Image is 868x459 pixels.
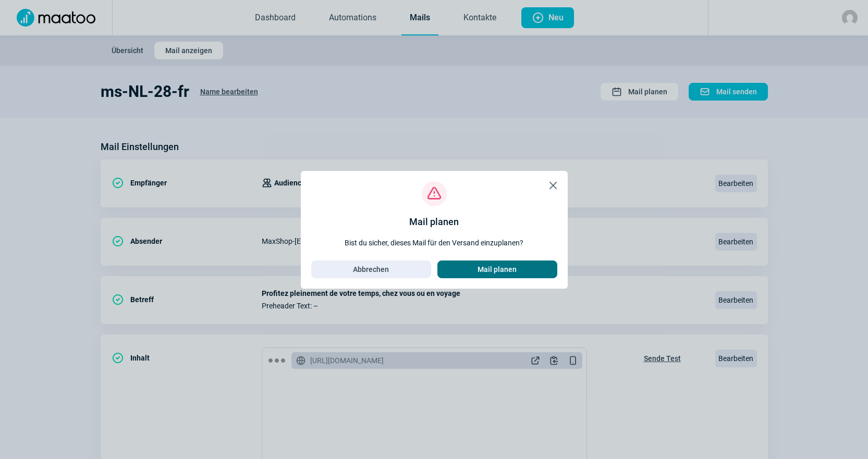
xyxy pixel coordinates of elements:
[345,238,523,248] div: Bist du sicher, dieses Mail für den Versand einzuplanen?
[409,215,459,229] div: Mail planen
[353,261,389,278] span: Abbrechen
[437,260,557,278] button: Mail planen
[311,260,431,278] button: Abbrechen
[478,261,517,278] span: Mail planen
